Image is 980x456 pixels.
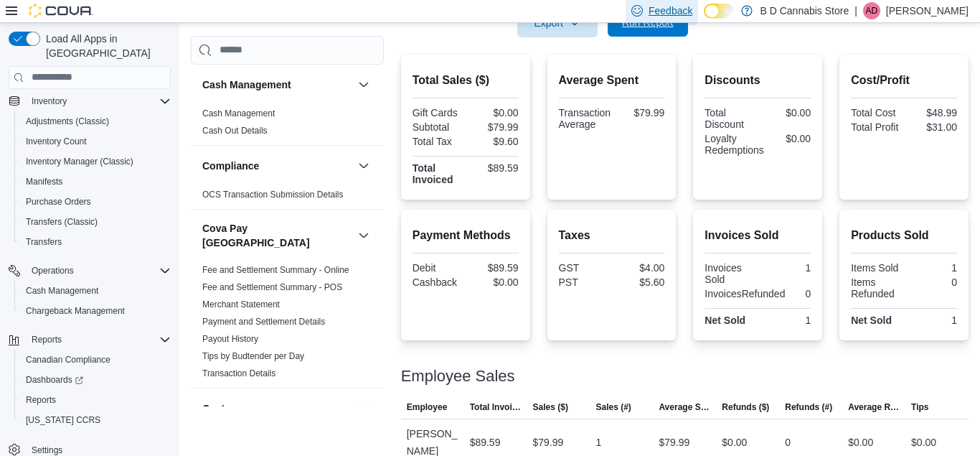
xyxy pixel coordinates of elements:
[526,9,589,37] span: Export
[14,390,176,410] button: Reports
[907,121,957,133] div: $31.00
[20,411,171,429] span: Washington CCRS
[202,78,352,92] button: Cash Management
[413,262,463,274] div: Debit
[785,434,791,451] div: 0
[705,315,745,326] strong: Net Sold
[191,105,384,145] div: Cash Management
[14,212,176,232] button: Transfers (Classic)
[595,401,631,413] span: Sales (#)
[355,227,372,244] button: Cova Pay [GEOGRAPHIC_DATA]
[20,351,116,368] a: Canadian Compliance
[202,108,275,119] span: Cash Management
[659,434,689,451] div: $79.99
[14,232,176,252] button: Transfers
[14,172,176,192] button: Manifests
[413,276,463,288] div: Cashback
[851,315,892,326] strong: Net Sold
[20,391,171,409] span: Reports
[851,262,901,274] div: Items Sold
[355,400,372,417] button: Customer
[20,233,67,251] a: Transfers
[26,374,83,386] span: Dashboards
[791,288,811,299] div: 0
[20,302,171,320] span: Chargeback Management
[40,32,171,60] span: Load All Apps in [GEOGRAPHIC_DATA]
[26,305,125,317] span: Chargeback Management
[20,371,171,388] span: Dashboards
[851,121,901,133] div: Total Profit
[20,153,139,170] a: Inventory Manager (Classic)
[413,107,463,118] div: Gift Cards
[848,434,873,451] div: $0.00
[559,262,609,274] div: GST
[14,410,176,430] button: [US_STATE] CCRS
[14,131,176,152] button: Inventory Count
[20,173,171,190] span: Manifests
[202,221,352,250] button: Cova Pay [GEOGRAPHIC_DATA]
[614,276,664,288] div: $5.60
[559,276,609,288] div: PST
[760,262,811,274] div: 1
[907,262,957,274] div: 1
[907,276,957,288] div: 0
[26,331,171,348] span: Reports
[907,315,957,326] div: 1
[616,107,664,118] div: $79.99
[468,121,519,133] div: $79.99
[20,282,104,299] a: Cash Management
[468,136,519,147] div: $9.60
[20,411,106,429] a: [US_STATE] CCRS
[3,91,176,111] button: Inventory
[785,401,832,413] span: Refunds (#)
[14,281,176,301] button: Cash Management
[26,176,62,187] span: Manifests
[26,236,62,248] span: Transfers
[26,156,133,167] span: Inventory Manager (Classic)
[559,227,665,244] h2: Taxes
[705,262,755,285] div: Invoices Sold
[20,371,89,388] a: Dashboards
[26,196,91,208] span: Purchase Orders
[26,354,110,366] span: Canadian Compliance
[26,262,80,279] button: Operations
[202,159,352,173] button: Compliance
[26,262,171,279] span: Operations
[760,315,811,326] div: 1
[20,133,93,150] a: Inventory Count
[20,351,171,368] span: Canadian Compliance
[202,401,352,416] button: Customer
[202,316,325,327] span: Payment and Settlement Details
[851,72,957,89] h2: Cost/Profit
[705,227,811,244] h2: Invoices Sold
[517,9,598,37] button: Export
[202,350,304,362] span: Tips by Budtender per Day
[3,261,176,281] button: Operations
[202,368,275,379] span: Transaction Details
[20,233,171,251] span: Transfers
[14,192,176,212] button: Purchase Orders
[20,133,171,150] span: Inventory Count
[202,265,349,275] a: Fee and Settlement Summary - Online
[705,72,811,89] h2: Discounts
[191,186,384,209] div: Compliance
[863,2,880,19] div: Aman Dhillon
[14,152,176,172] button: Inventory Manager (Classic)
[407,401,448,413] span: Employee
[20,153,171,170] span: Inventory Manager (Classic)
[851,276,901,299] div: Items Refunded
[202,401,249,416] h3: Customer
[722,434,747,451] div: $0.00
[202,264,349,276] span: Fee and Settlement Summary - Online
[20,213,171,231] span: Transfers (Classic)
[355,157,372,175] button: Compliance
[705,133,764,156] div: Loyalty Redemptions
[32,265,74,276] span: Operations
[413,136,463,147] div: Total Tax
[202,299,280,310] span: Merchant Statement
[14,301,176,321] button: Chargeback Management
[659,401,710,413] span: Average Sale
[911,401,928,413] span: Tips
[202,189,344,200] span: OCS Transaction Submission Details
